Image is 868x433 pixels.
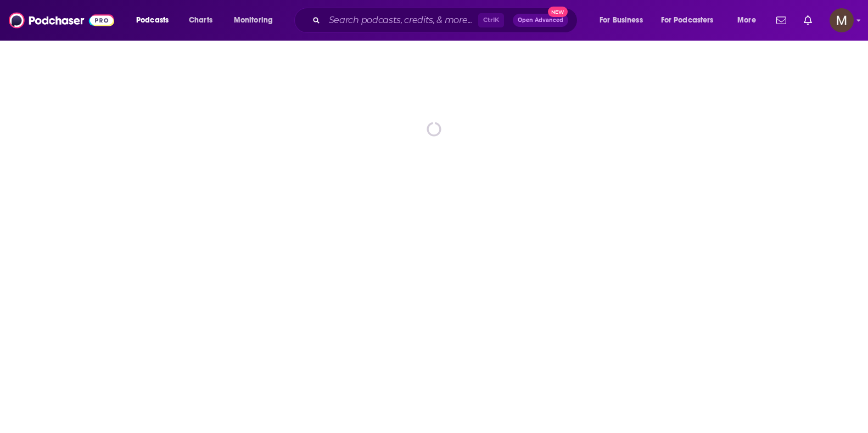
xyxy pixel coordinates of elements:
button: Open AdvancedNew [513,14,568,27]
a: Charts [182,12,219,29]
span: Podcasts [136,13,169,28]
span: Charts [189,13,212,28]
span: Monitoring [234,13,273,28]
span: Open Advanced [518,18,563,23]
span: For Business [600,13,643,28]
img: Podchaser - Follow, Share and Rate Podcasts [9,10,114,31]
span: More [737,13,756,28]
a: Show notifications dropdown [772,11,791,30]
span: For Podcasters [661,13,714,28]
button: Show profile menu [830,8,854,32]
button: open menu [654,12,730,29]
button: open menu [128,12,183,29]
button: open menu [226,12,287,29]
span: New [548,7,568,17]
div: Search podcasts, credits, & more... [305,8,588,33]
button: open menu [592,12,657,29]
a: Show notifications dropdown [799,11,816,30]
img: User Profile [830,8,854,32]
button: open menu [730,12,770,29]
span: Logged in as miabeaumont.personal [830,8,854,32]
span: Ctrl K [478,13,504,27]
input: Search podcasts, credits, & more... [324,12,478,29]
